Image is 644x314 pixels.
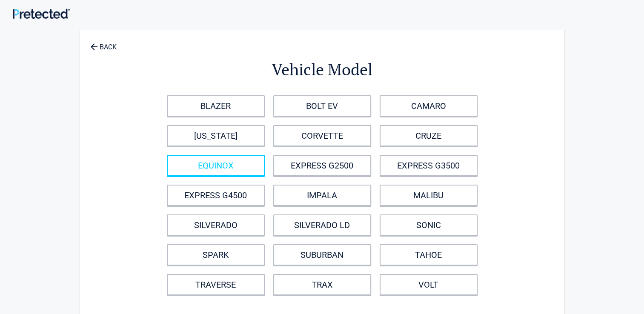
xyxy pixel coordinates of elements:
[380,185,478,206] a: MALIBU
[13,9,70,19] img: Main Logo
[273,95,371,117] a: BOLT EV
[127,59,518,80] h2: Vehicle Model
[380,214,478,236] a: SONIC
[167,244,265,265] a: SPARK
[167,185,265,206] a: EXPRESS G4500
[273,185,371,206] a: IMPALA
[89,36,118,51] a: BACK
[380,155,478,176] a: EXPRESS G3500
[380,274,478,295] a: VOLT
[167,155,265,176] a: EQUINOX
[380,244,478,265] a: TAHOE
[273,155,371,176] a: EXPRESS G2500
[273,125,371,146] a: CORVETTE
[273,274,371,295] a: TRAX
[167,125,265,146] a: [US_STATE]
[167,95,265,117] a: BLAZER
[273,214,371,236] a: SILVERADO LD
[380,95,478,117] a: CAMARO
[273,244,371,265] a: SUBURBAN
[167,274,265,295] a: TRAVERSE
[167,214,265,236] a: SILVERADO
[380,125,478,146] a: CRUZE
